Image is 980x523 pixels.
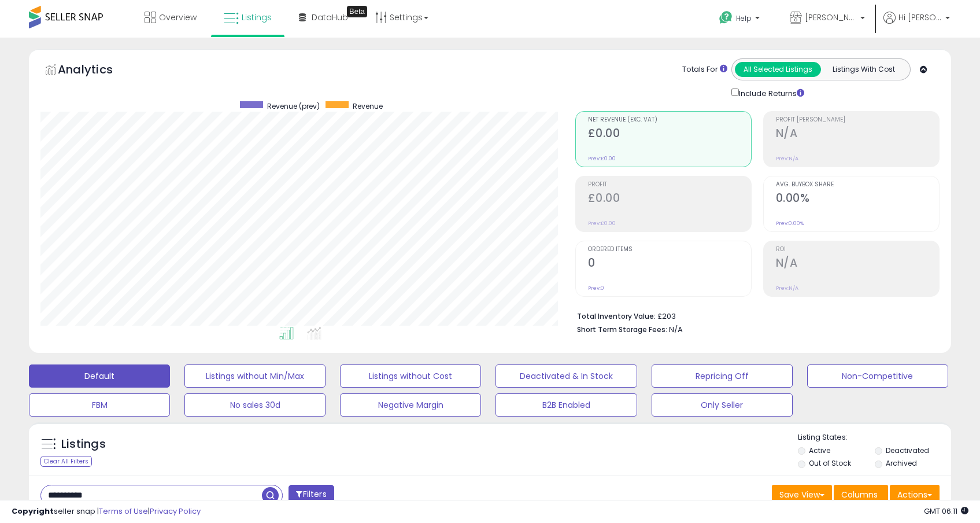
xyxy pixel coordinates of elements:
h5: Analytics [58,61,135,80]
button: Non-Competitive [807,364,948,388]
small: Prev: 0 [588,285,604,292]
div: Tooltip anchor [347,6,367,17]
span: Hi [PERSON_NAME] [898,12,942,23]
b: Total Inventory Value: [577,311,656,321]
button: Listings With Cost [820,62,907,77]
h2: 0.00% [776,191,939,207]
button: Save View [772,485,832,504]
button: B2B Enabled [495,393,637,417]
i: Get Help [719,10,733,25]
button: Deactivated & In Stock [495,364,637,388]
button: No sales 30d [184,393,326,417]
span: Profit [PERSON_NAME] [776,117,939,123]
button: Negative Margin [340,393,481,417]
button: All Selected Listings [735,62,821,77]
button: Columns [834,485,888,504]
span: Help [736,13,752,23]
label: Out of Stock [809,458,851,468]
span: Listings [242,12,272,23]
h2: £0.00 [588,191,751,207]
span: Columns [841,489,878,500]
span: Revenue [353,101,383,111]
button: Only Seller [652,393,793,417]
a: Privacy Policy [150,506,201,517]
a: Terms of Use [99,506,148,517]
li: £203 [577,308,931,322]
strong: Copyright [12,506,54,517]
button: Filters [289,485,334,505]
span: Overview [159,12,197,23]
div: Clear All Filters [40,456,92,467]
a: Hi [PERSON_NAME] [883,12,950,38]
div: seller snap | | [12,506,201,517]
span: DataHub [312,12,348,23]
label: Archived [886,458,917,468]
span: N/A [669,324,683,335]
span: ROI [776,246,939,253]
label: Deactivated [886,445,929,455]
p: Listing States: [798,432,951,443]
small: Prev: 0.00% [776,220,804,227]
button: Repricing Off [652,364,793,388]
h5: Listings [61,436,106,452]
button: FBM [29,393,170,417]
button: Listings without Cost [340,364,481,388]
span: Revenue (prev) [267,101,320,111]
span: Profit [588,182,751,188]
span: [PERSON_NAME] [805,12,857,23]
h2: 0 [588,256,751,272]
div: Include Returns [723,86,818,100]
div: Totals For [682,64,727,75]
span: Avg. Buybox Share [776,182,939,188]
h2: N/A [776,127,939,142]
button: Actions [890,485,940,504]
span: Net Revenue (Exc. VAT) [588,117,751,123]
span: 2025-10-10 06:11 GMT [924,506,968,517]
span: Ordered Items [588,246,751,253]
button: Listings without Min/Max [184,364,326,388]
small: Prev: £0.00 [588,220,616,227]
small: Prev: N/A [776,155,798,162]
small: Prev: N/A [776,285,798,292]
h2: N/A [776,256,939,272]
small: Prev: £0.00 [588,155,616,162]
label: Active [809,445,830,455]
a: Help [710,2,771,38]
button: Default [29,364,170,388]
b: Short Term Storage Fees: [577,325,667,334]
h2: £0.00 [588,127,751,142]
